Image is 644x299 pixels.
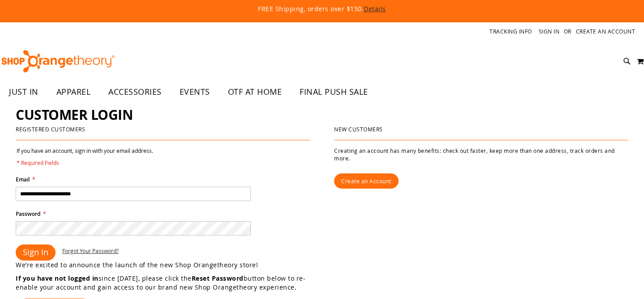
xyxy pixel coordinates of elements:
span: Password [16,210,40,218]
span: Email [16,176,30,183]
p: since [DATE], please click the button below to re-enable your account and gain access to our bran... [16,274,322,292]
span: FINAL PUSH SALE [300,82,368,102]
legend: If you have an account, sign in with your email address. [16,147,154,167]
a: Create an Account [576,28,635,35]
strong: Reset Password [192,274,244,282]
p: We’re excited to announce the launch of the new Shop Orangetheory store! [16,261,322,270]
span: Forgot Your Password? [62,247,119,254]
span: Create an Account [341,177,391,185]
span: EVENTS [180,82,210,102]
span: ACCESSORIES [108,82,162,102]
button: Sign In [16,244,56,261]
span: Customer Login [16,105,133,124]
a: FINAL PUSH SALE [291,82,377,102]
strong: If you have not logged in [16,274,99,282]
a: Forgot Your Password? [62,247,119,255]
a: ACCESSORIES [99,82,171,102]
a: Sign In [539,28,560,35]
span: Sign In [23,247,48,257]
a: EVENTS [171,82,219,102]
span: * Required Fields [17,159,153,167]
strong: Registered Customers [16,126,85,133]
p: Creating an account has many benefits: check out faster, keep more than one address, track orders... [334,147,628,162]
a: Details [364,4,386,13]
span: OTF AT HOME [228,82,282,102]
a: Tracking Info [489,28,532,35]
span: JUST IN [9,82,39,102]
strong: New Customers [334,126,383,133]
a: APPAREL [47,82,100,102]
span: APPAREL [56,82,91,102]
a: Create an Account [334,173,399,189]
p: FREE Shipping, orders over $150. [53,4,591,13]
a: OTF AT HOME [219,82,291,102]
